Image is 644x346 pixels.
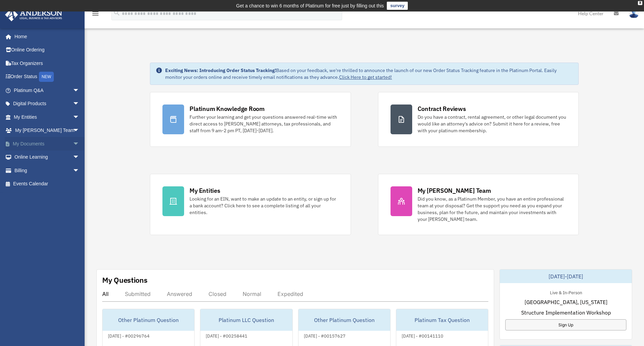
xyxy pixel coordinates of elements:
a: My [PERSON_NAME] Teamarrow_drop_down [5,124,90,137]
div: My [PERSON_NAME] Team [418,186,491,195]
div: Expedited [277,291,303,297]
div: My Entities [190,186,220,195]
div: Did you know, as a Platinum Member, you have an entire professional team at your disposal? Get th... [418,195,566,223]
a: My Entitiesarrow_drop_down [5,110,90,124]
span: arrow_drop_down [73,151,86,164]
a: Billingarrow_drop_down [5,164,90,177]
div: [DATE]-[DATE] [500,270,632,283]
div: Get a chance to win 6 months of Platinum for free just by filling out this [236,2,384,10]
div: Other Platinum Question [298,309,390,331]
a: Order StatusNEW [5,70,90,84]
div: Normal [243,291,261,297]
span: arrow_drop_down [73,97,86,111]
div: Platinum Knowledge Room [190,105,265,113]
div: All [102,291,109,297]
a: My Entities Looking for an EIN, want to make an update to an entity, or sign up for a bank accoun... [150,174,351,235]
div: [DATE] - #00296764 [103,332,155,339]
div: Based on your feedback, we're thrilled to announce the launch of our new Order Status Tracking fe... [165,67,573,80]
span: arrow_drop_down [73,137,86,151]
strong: Exciting News: Introducing Order Status Tracking! [165,67,276,73]
i: menu [91,9,99,18]
a: My [PERSON_NAME] Team Did you know, as a Platinum Member, you have an entire professional team at... [378,174,579,235]
div: Further your learning and get your questions answered real-time with direct access to [PERSON_NAM... [190,114,338,134]
a: Online Ordering [5,43,90,57]
a: Digital Productsarrow_drop_down [5,97,90,111]
div: Answered [167,291,192,297]
a: Events Calendar [5,177,90,191]
a: My Documentsarrow_drop_down [5,137,90,151]
div: NEW [39,72,54,82]
img: Anderson Advisors Platinum Portal [3,8,64,21]
img: User Pic [629,8,639,18]
div: Looking for an EIN, want to make an update to an entity, or sign up for a bank account? Click her... [190,195,338,216]
a: Click Here to get started! [339,74,392,80]
a: Platinum Knowledge Room Further your learning and get your questions answered real-time with dire... [150,92,351,147]
div: Submitted [125,291,151,297]
span: [GEOGRAPHIC_DATA], [US_STATE] [525,298,607,306]
a: survey [387,2,408,10]
span: arrow_drop_down [73,164,86,178]
a: Tax Organizers [5,56,90,70]
a: Platinum Q&Aarrow_drop_down [5,84,90,97]
a: Home [5,30,86,43]
div: [DATE] - #00157627 [298,332,351,339]
a: Sign Up [505,319,626,330]
span: arrow_drop_down [73,124,86,138]
div: Other Platinum Question [103,309,194,331]
a: Online Learningarrow_drop_down [5,151,90,164]
div: close [638,1,642,5]
div: My Questions [102,275,148,285]
span: Structure Implementation Workshop [521,308,611,317]
div: Platinum Tax Question [396,309,488,331]
a: menu [91,12,99,18]
div: Platinum LLC Question [200,309,292,331]
span: arrow_drop_down [73,110,86,124]
div: Closed [208,291,226,297]
div: Do you have a contract, rental agreement, or other legal document you would like an attorney's ad... [418,114,566,134]
span: arrow_drop_down [73,84,86,97]
div: Live & In-Person [545,289,587,296]
i: search [113,9,120,17]
div: Contract Reviews [418,105,466,113]
div: [DATE] - #00141110 [396,332,449,339]
div: [DATE] - #00258441 [200,332,253,339]
a: Contract Reviews Do you have a contract, rental agreement, or other legal document you would like... [378,92,579,147]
